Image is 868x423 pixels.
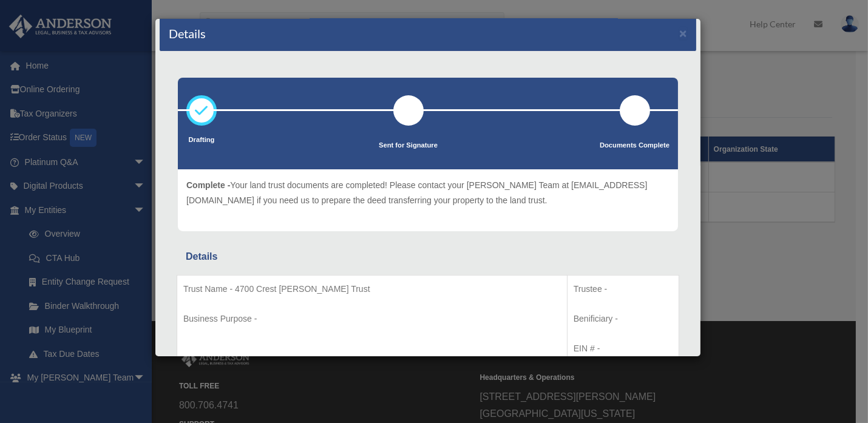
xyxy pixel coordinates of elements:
span: Complete - [186,180,230,190]
p: Documents Complete [600,140,670,152]
h4: Details [169,25,206,42]
div: Details [186,248,670,265]
p: Sent for Signature [379,140,438,152]
p: Trust Name - 4700 Crest [PERSON_NAME] Trust [183,282,561,297]
p: Trustee - [574,282,673,297]
p: Your land trust documents are completed! Please contact your [PERSON_NAME] Team at [EMAIL_ADDRESS... [186,178,670,208]
p: EIN # - [574,341,673,356]
button: × [679,27,687,39]
p: Benificiary - [574,311,673,327]
p: Business Purpose - [183,311,561,327]
p: Drafting [186,134,217,146]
